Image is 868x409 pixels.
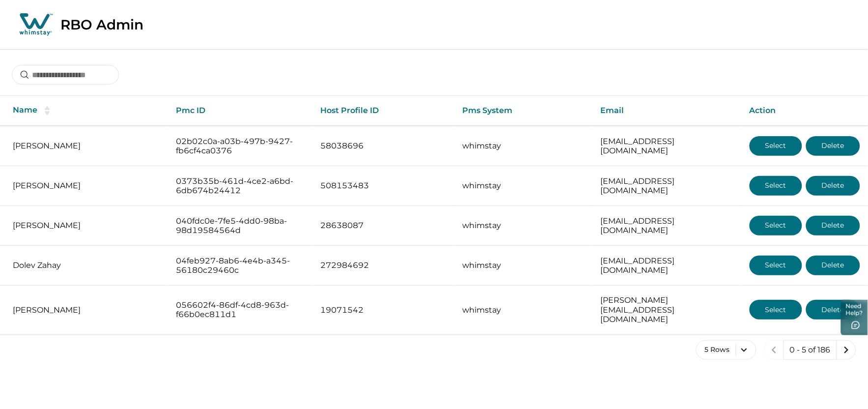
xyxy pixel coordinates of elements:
[837,340,856,360] button: next page
[13,221,160,231] p: [PERSON_NAME]
[750,216,802,235] button: Select
[750,256,802,275] button: Select
[176,137,305,156] p: 02b02c0a-a03b-497b-9427-fb6cf4ca0376
[463,181,585,191] p: whimstay
[13,181,160,191] p: [PERSON_NAME]
[601,216,734,235] p: [EMAIL_ADDRESS][DOMAIN_NAME]
[176,256,305,275] p: 04feb927-8ab6-4e4b-a345-56180c29460c
[806,216,860,235] button: Delete
[750,136,802,156] button: Select
[463,141,585,151] p: whimstay
[176,300,305,320] p: 056602f4-86df-4cd8-963d-f66b0ec811d1
[742,96,868,126] th: Action
[321,221,447,231] p: 28638087
[601,295,734,324] p: [PERSON_NAME][EMAIL_ADDRESS][DOMAIN_NAME]
[463,221,585,231] p: whimstay
[13,141,160,151] p: [PERSON_NAME]
[176,216,305,235] p: 040fdc0e-7fe5-4dd0-98ba-98d19584564d
[37,106,57,116] button: sorting
[463,305,585,315] p: whimstay
[321,261,447,270] p: 272984692
[601,137,734,156] p: [EMAIL_ADDRESS][DOMAIN_NAME]
[784,340,837,360] button: 0 - 5 of 186
[168,96,313,126] th: Pmc ID
[790,345,831,355] p: 0 - 5 of 186
[806,136,860,156] button: Delete
[60,16,143,33] p: RBO Admin
[764,340,784,360] button: previous page
[176,176,305,196] p: 0373b35b-461d-4ce2-a6bd-6db674b24412
[321,181,447,191] p: 508153483
[601,256,734,275] p: [EMAIL_ADDRESS][DOMAIN_NAME]
[806,256,860,275] button: Delete
[13,305,160,315] p: [PERSON_NAME]
[593,96,742,126] th: Email
[696,340,756,360] button: 5 Rows
[750,300,802,320] button: Select
[321,141,447,151] p: 58038696
[313,96,455,126] th: Host Profile ID
[463,261,585,270] p: whimstay
[455,96,593,126] th: Pms System
[13,261,160,270] p: Dolev Zahay
[806,300,860,320] button: Delete
[750,176,802,196] button: Select
[601,176,734,196] p: [EMAIL_ADDRESS][DOMAIN_NAME]
[321,305,447,315] p: 19071542
[806,176,860,196] button: Delete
